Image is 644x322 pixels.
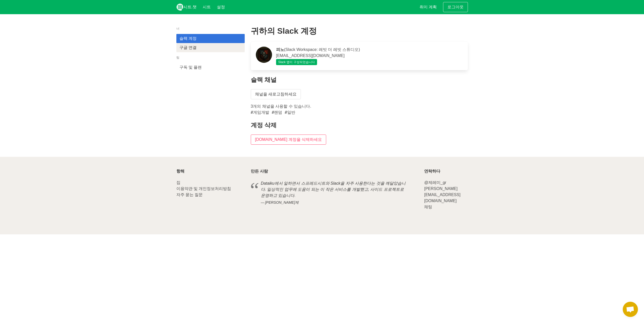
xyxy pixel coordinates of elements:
font: Slack 앱이 구성되었습니다 [278,60,315,64]
font: 슬랙 계정 [179,36,197,41]
img: 9515268582242_aa0d72826a240f40c588_512.png [256,47,272,63]
font: Dataiku에서 일하면서 스프레드시트와 Slack을 자주 사용한다는 것을 깨달았습니다. 일상적인 업무에 도움이 되는 이 작은 서비스를 개발했고, 사이드 프로젝트로 운영하고 ... [261,181,406,198]
a: 로그아웃 [443,2,468,12]
a: 이용약관 및 개인정보처리방침 [176,186,231,191]
a: 슬랙 계정 [176,34,245,43]
font: [PERSON_NAME]제 [265,200,299,204]
a: 구글 연결 [176,43,245,52]
a: 구독 및 플랜 [176,63,245,72]
font: [EMAIL_ADDRESS][DOMAIN_NAME] [276,53,345,58]
font: 팀 [176,56,180,59]
font: 시트.챗 [183,5,197,9]
font: #게임개발 #랜덤 #일반 [251,110,295,115]
font: 3개의 채널을 사용할 수 있습니다. [251,104,311,108]
a: @제레미_gr [424,180,446,185]
a: 자주 묻는 질문 [176,193,203,197]
div: Open chat [623,302,638,317]
img: logo_v2_white.png [176,4,183,11]
font: 취미 계획 [420,5,437,9]
font: 구글 연결 [179,45,197,50]
font: 슬랙 채널 [251,76,277,83]
font: 만든 사람 [251,169,268,173]
font: 채널을 새로고침하세요 [255,92,297,96]
a: 집 [176,180,180,185]
font: 연락하다 [424,169,440,173]
font: 로그아웃 [447,5,464,9]
font: 구독 및 플랜 [179,65,202,69]
font: 계정 삭제 [251,122,277,128]
a: 채널을 새로고침하세요 [251,89,301,99]
input: [DOMAIN_NAME] 계정을 삭제하세요 [251,135,326,145]
font: 시트 [203,5,211,9]
font: 귀하의 Slack 계정 [251,26,317,35]
font: 너 [176,27,180,30]
a: [PERSON_NAME][EMAIL_ADDRESS][DOMAIN_NAME] [424,186,460,203]
font: 항해 [176,169,184,173]
font: (Slack Workspace: 레빗 더 레빗 스튜디오) [284,47,360,52]
font: 피노 [276,47,284,52]
a: 채팅 [424,205,432,209]
font: 설정 [217,5,225,9]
